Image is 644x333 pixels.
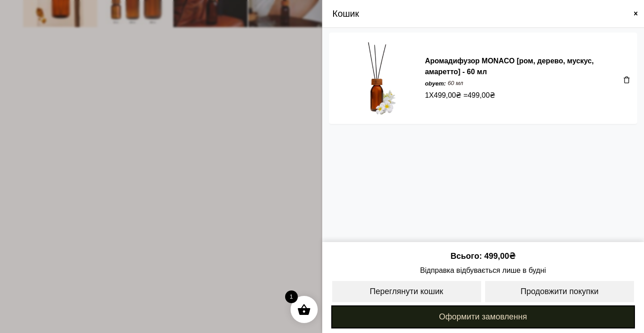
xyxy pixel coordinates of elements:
span: Всього [451,252,484,261]
span: Відправка відбувається лише в будні [331,265,635,276]
span: ₴ [456,90,461,101]
a: Аромадифузор MONACO [ром, дерево, мускус, амаретто] - 60 мл [425,57,594,76]
a: Оформити замовлення [331,305,635,328]
span: ₴ [509,252,515,261]
span: ₴ [490,90,495,101]
dt: obyem: [425,79,446,88]
span: Кошик [333,7,359,20]
p: 60 мл [448,79,463,87]
bdi: 499,00 [484,252,515,261]
bdi: 499,00 [434,91,461,99]
div: X [425,90,619,101]
bdi: 499,00 [467,91,495,99]
a: Продовжити покупки [484,280,635,303]
span: = [463,90,495,101]
a: Переглянути кошик [331,280,482,303]
span: 1 [425,90,429,101]
span: 1 [285,290,298,303]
